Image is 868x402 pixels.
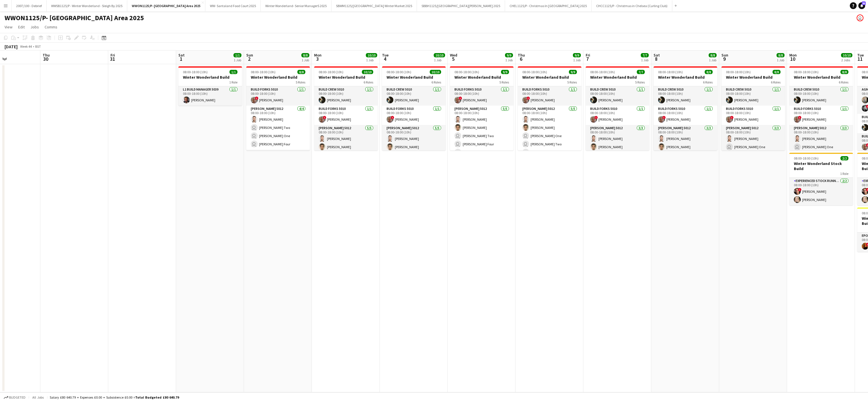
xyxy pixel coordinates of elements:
div: 2 Jobs [841,58,852,62]
span: Tue [382,53,389,58]
span: 5 Roles [296,80,305,84]
h3: Winter Wonderland Build [178,75,242,80]
span: ! [527,97,530,100]
span: Total Budgeted £80 640.79 [135,395,179,399]
app-job-card: 08:00-18:00 (10h)8/8Winter Wonderland Build6 RolesBuild Crew 50101/108:00-18:00 (10h)[PERSON_NAME... [654,66,717,150]
span: 8/8 [709,53,717,57]
div: 1 Job [505,58,513,62]
span: 2 [245,56,253,62]
a: Jobs [28,23,41,31]
span: 8/8 [301,53,309,57]
span: 6 Roles [771,80,781,84]
span: ! [391,116,394,119]
app-job-card: 08:00-18:00 (10h)1/1Winter Wonderland Build1 RoleL1 Build Manager 50391/108:00-18:00 (10h)[PERSON... [178,66,242,106]
span: 08:00-18:00 (10h) [454,70,479,74]
app-card-role: Build Crew 50101/108:00-18:00 (10h)[PERSON_NAME] [721,86,785,106]
app-card-role: [PERSON_NAME] 50125/508:00-18:00 (10h)[PERSON_NAME][PERSON_NAME] [314,125,378,177]
div: Salary £80 640.79 + Expenses £0.00 + Subsistence £0.00 = [50,395,179,399]
span: ! [255,97,258,100]
span: 9/9 [569,70,577,74]
button: SBBH1125/[GEOGRAPHIC_DATA][PERSON_NAME] 2025 [417,0,505,11]
span: 8/8 [777,53,784,57]
span: Sun [246,53,253,58]
span: 8/8 [773,70,781,74]
span: Thu [518,53,525,58]
span: 9/9 [501,70,509,74]
span: 10/10 [434,53,445,57]
span: Sat [178,53,185,58]
app-card-role: Build Crew 50101/108:00-18:00 (10h)[PERSON_NAME] [314,86,378,106]
span: ! [798,188,802,191]
h3: Winter Wonderland Build [586,75,649,80]
span: 93 [862,1,866,5]
app-card-role: Build Crew 50101/108:00-18:00 (10h)[PERSON_NAME] [654,86,717,106]
span: Wed [450,53,457,58]
button: Winter Wonderland- Senior ManagerS 2025 [261,0,331,11]
app-job-card: 08:00-18:00 (10h)9/9Winter Wonderland Build5 RolesBuild Forks 50101/108:00-18:00 (10h)![PERSON_NA... [518,66,581,150]
app-card-role: Build Forks 50101/108:00-18:00 (10h)![PERSON_NAME] [450,86,514,106]
span: 6 Roles [431,80,441,84]
div: 1 Job [709,58,716,62]
span: 9/9 [505,53,513,57]
span: 10 [788,56,797,62]
div: 08:00-18:00 (10h)10/10Winter Wonderland Build6 RolesBuild Crew 50101/108:00-18:00 (10h)[PERSON_NA... [314,66,378,150]
span: ! [798,116,802,119]
div: 08:00-18:00 (10h)8/8Winter Wonderland Build5 RolesBuild Forks 50101/108:00-18:00 (10h)![PERSON_NA... [246,66,310,150]
span: 1 [178,56,185,62]
app-card-role: [PERSON_NAME] 50123/308:00-18:00 (10h)[PERSON_NAME][PERSON_NAME] [586,125,649,161]
app-card-role: [PERSON_NAME] 50125/508:00-18:00 (10h)[PERSON_NAME][PERSON_NAME] [382,125,446,177]
button: SBWM1125/[GEOGRAPHIC_DATA] Winter Market 2025 [331,0,417,11]
span: Jobs [30,24,39,30]
span: 8/8 [297,70,305,74]
div: 1 Job [777,58,784,62]
span: Edit [18,24,25,30]
app-card-role: Build Forks 50101/108:00-18:00 (10h)![PERSON_NAME] [721,106,785,125]
app-card-role: Build Forks 50101/108:00-18:00 (10h)![PERSON_NAME] [382,106,446,125]
app-card-role: Build Forks 50101/108:00-18:00 (10h)![PERSON_NAME] [654,106,717,125]
span: Mon [314,53,322,58]
a: 93 [858,2,865,9]
app-card-role: Build Forks 50101/108:00-18:00 (10h)![PERSON_NAME] [586,106,649,125]
h3: Winter Wonderland Build [721,75,785,80]
app-job-card: 08:00-18:00 (10h)2/2Winter Wonderland Stock Build1 RoleExperienced Stock Runner 50122/208:00-18:0... [789,153,853,205]
app-user-avatar: Suzanne Edwards [857,14,863,21]
div: 08:00-18:00 (10h)8/8Winter Wonderland Build6 RolesBuild Crew 50101/108:00-18:00 (10h)[PERSON_NAME... [789,66,853,150]
span: 9/9 [573,53,581,57]
span: 6 Roles [703,80,713,84]
app-card-role: L1 Build Manager 50391/108:00-18:00 (10h)[PERSON_NAME] [178,86,242,106]
span: 2/2 [840,156,848,160]
span: 1/1 [233,53,241,57]
button: Budgeted [3,394,26,401]
app-card-role: Build Crew 50101/108:00-18:00 (10h)[PERSON_NAME] [382,86,446,106]
a: View [2,23,15,31]
button: WW- Santaland Food Court 2025 [205,0,261,11]
span: Comms [45,24,57,30]
div: 1 Job [366,58,377,62]
span: 08:00-18:00 (10h) [794,70,819,74]
h3: Winter Wonderland Build [450,75,514,80]
app-card-role: [PERSON_NAME] 50125/508:00-18:00 (10h)[PERSON_NAME][PERSON_NAME] [PERSON_NAME] Two [PERSON_NAME] ... [450,106,514,158]
app-card-role: Build Forks 50101/108:00-18:00 (10h)![PERSON_NAME] [518,86,581,106]
h3: Winter Wonderland Build [518,75,581,80]
div: 1 Job [234,58,241,62]
app-job-card: 08:00-18:00 (10h)8/8Winter Wonderland Build6 RolesBuild Crew 50101/108:00-18:00 (10h)[PERSON_NAME... [721,66,785,150]
span: ! [662,116,666,119]
span: 10/10 [430,70,441,74]
button: WWSB1125/P - Winter Wonderland - Sleigh By 2025 [47,0,127,11]
div: 08:00-18:00 (10h)7/7Winter Wonderland Build5 RolesBuild Crew 50101/108:00-18:00 (10h)[PERSON_NAME... [586,66,649,150]
button: WWON1125/P- [GEOGRAPHIC_DATA] Area 2025 [127,0,205,11]
span: 11 [856,56,864,62]
span: 9 [721,56,728,62]
span: 5 [449,56,457,62]
h3: Winter Wonderland Stock Build [789,161,853,171]
span: ! [594,116,598,119]
span: Tue [857,53,864,58]
span: 6 Roles [839,80,848,84]
span: 10/10 [841,53,852,57]
h3: Winter Wonderland Build [789,75,853,80]
div: 1 Job [641,58,648,62]
a: Comms [42,23,60,31]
